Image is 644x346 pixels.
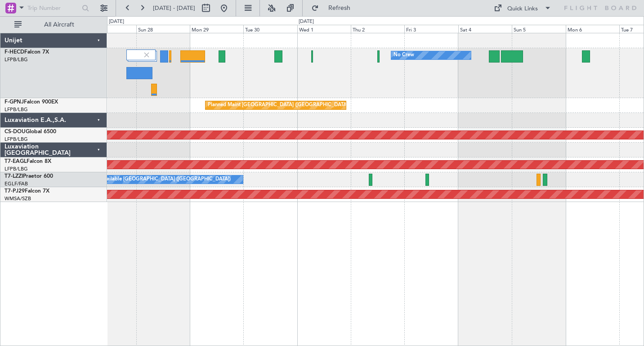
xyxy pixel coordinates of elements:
div: Sun 5 [512,25,565,33]
div: Thu 2 [351,25,404,33]
button: All Aircraft [10,18,98,32]
button: Quick Links [489,1,556,15]
a: LFPB/LBG [4,166,28,172]
div: A/C Unavailable [GEOGRAPHIC_DATA] ([GEOGRAPHIC_DATA]) [85,173,231,186]
div: Wed 1 [297,25,351,33]
span: F-HECD [4,49,24,55]
div: No Crew [394,49,414,62]
a: LFPB/LBG [4,136,28,143]
button: Refresh [307,1,361,15]
div: Sat 4 [458,25,512,33]
input: Trip Number [27,1,79,15]
div: Sat 27 [82,25,136,33]
a: F-HECDFalcon 7X [4,49,49,55]
a: LFPB/LBG [4,56,28,63]
div: Planned Maint [GEOGRAPHIC_DATA] ([GEOGRAPHIC_DATA]) [208,99,349,112]
a: WMSA/SZB [4,195,31,202]
span: T7-PJ29 [4,189,25,194]
a: EGLF/FAB [4,180,28,187]
a: LFPB/LBG [4,106,28,113]
a: T7-PJ29Falcon 7X [4,189,49,194]
span: T7-LZZI [4,174,23,179]
a: F-GPNJFalcon 900EX [4,99,58,105]
a: T7-EAGLFalcon 8X [4,159,51,164]
span: T7-EAGL [4,159,27,164]
div: Tue 30 [243,25,297,33]
div: [DATE] [299,18,314,26]
div: Mon 6 [566,25,619,33]
div: [DATE] [109,18,124,26]
span: F-GPNJ [4,99,24,105]
span: All Aircraft [23,22,95,28]
div: Mon 29 [190,25,243,33]
span: [DATE] - [DATE] [153,4,195,12]
a: T7-LZZIPraetor 600 [4,174,53,179]
div: Fri 3 [404,25,458,33]
img: gray-close.svg [143,51,151,59]
div: Quick Links [507,4,538,13]
span: Refresh [321,5,358,11]
div: Sun 28 [136,25,190,33]
a: CS-DOUGlobal 6500 [4,129,56,135]
span: CS-DOU [4,129,26,135]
